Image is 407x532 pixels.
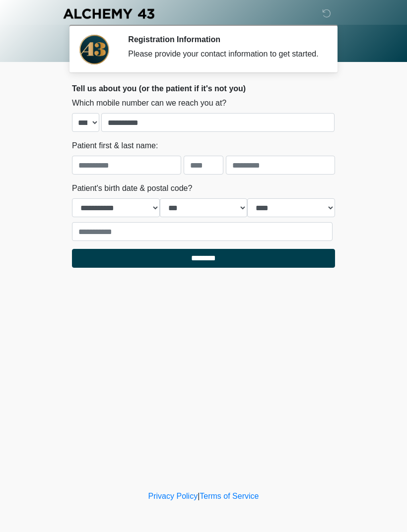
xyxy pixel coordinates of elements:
[72,182,192,194] label: Patient's birth date & postal code?
[72,84,335,93] h2: Tell us about you (or the patient if it's not you)
[128,48,320,60] div: Please provide your contact information to get started.
[72,97,226,109] label: Which mobile number can we reach you at?
[72,140,158,152] label: Patient first & last name:
[148,492,198,500] a: Privacy Policy
[200,492,259,500] a: Terms of Service
[128,35,320,44] h2: Registration Information
[198,492,200,500] a: |
[62,7,155,20] img: Alchemy 43 Logo
[79,35,109,64] img: Agent Avatar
